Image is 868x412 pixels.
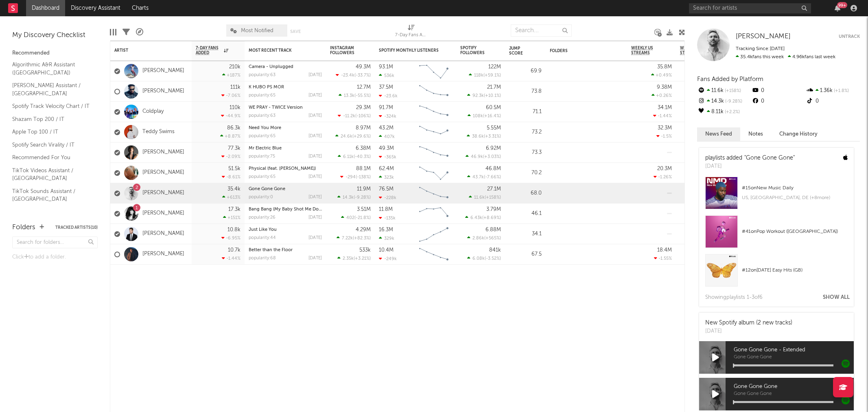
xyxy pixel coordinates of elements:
div: 210k [229,64,241,70]
span: +158 % [486,195,500,200]
div: -1.5 % [656,134,672,139]
div: Camera - Unplugged [249,65,322,69]
a: #12on[DATE] Easy Hits (GB) [699,254,854,293]
div: New Spotify album (2 new tracks) [705,319,792,327]
span: 2.35k [343,256,354,261]
div: 73.8 [509,87,542,96]
a: Just Like You [249,228,277,232]
a: Gone Gone Gone [249,187,285,191]
div: Most Recent Track [249,48,310,53]
div: 110k [230,105,241,110]
div: ( ) [336,72,371,78]
div: # 41 on Pop Workout ([GEOGRAPHIC_DATA]) [742,227,848,237]
div: -2.09 % [221,154,241,159]
span: -23.4k [341,73,354,78]
div: ( ) [467,256,501,261]
div: Physical (feat. Troye Sivan) [249,167,322,171]
svg: Chart title [415,81,452,102]
a: Spotify Track Velocity Chart / IT [12,102,90,111]
div: -1.44 % [653,113,672,118]
div: 323k [379,175,394,180]
div: 111k [230,85,241,90]
div: 37.5M [379,85,393,90]
span: 14.3k [343,195,354,200]
div: 51.5k [228,166,241,171]
input: Search... [511,24,572,37]
svg: Chart title [415,142,452,163]
span: -7.66 % [485,175,500,180]
span: 92.3k [472,94,484,98]
div: -249k [379,256,397,261]
div: 17.3k [228,207,241,212]
div: ( ) [466,154,501,159]
div: A&R Pipeline [136,20,143,44]
a: Better than the Floor [249,248,293,252]
div: Click to add a folder. [12,252,98,262]
div: -6.95 % [221,235,241,241]
div: 35.4k [227,186,241,192]
a: [PERSON_NAME] [142,149,184,156]
div: 91.7M [379,105,393,110]
span: -294 [345,175,356,180]
div: Jump Score [509,46,529,56]
div: +151 % [223,215,241,220]
div: 14.3k [697,96,751,107]
div: 76.5M [379,186,394,192]
span: 38.6k [472,134,484,139]
svg: Chart title [415,224,452,244]
span: +3.21 % [355,256,370,261]
svg: Chart title [415,204,452,224]
div: popularity: 26 [249,215,275,220]
div: +187 % [222,72,241,78]
div: ( ) [467,134,501,139]
div: ( ) [467,235,501,241]
div: Spotify Monthly Listeners [379,48,440,53]
a: Physical (feat. [PERSON_NAME]) [249,167,316,171]
span: 46.9k [471,155,483,159]
a: Algorithmic A&R Assistant ([GEOGRAPHIC_DATA]) [12,60,90,77]
div: Artist [114,48,175,53]
div: 69.9 [509,66,542,76]
div: 9.38M [657,85,672,90]
button: Change History [771,127,826,141]
div: 10.7k [228,248,241,253]
span: 2.86k [472,236,484,241]
span: -55.5 % [356,94,370,98]
div: [DATE] [308,175,322,179]
div: -1.55 % [654,256,672,261]
a: "Gone Gone Gone" [744,155,795,161]
div: 62.4M [379,166,394,171]
span: +3.31 % [485,134,500,139]
div: US, [GEOGRAPHIC_DATA], DE (+ 8 more) [742,193,848,203]
svg: Chart title [415,183,452,204]
div: 12.7M [357,85,371,90]
div: ( ) [467,93,501,98]
div: 0 [806,96,860,107]
a: [PERSON_NAME] [142,251,184,258]
div: -324k [379,114,396,119]
div: Edit Columns [110,20,116,44]
a: [PERSON_NAME] [736,33,791,41]
div: [DATE] [308,73,322,77]
span: -9.28 % [355,195,370,200]
div: Recommended [12,48,98,58]
div: 88.1M [356,166,371,171]
div: ( ) [335,134,371,139]
div: [DATE] [308,236,322,240]
div: ( ) [337,235,371,241]
span: Gone Gone Gone [734,392,854,397]
div: 8.97M [356,125,371,131]
div: 4.29M [356,227,371,232]
a: [PERSON_NAME] [142,169,184,176]
div: popularity: 63 [249,73,275,77]
div: 11.6k [697,85,751,96]
span: Fans Added by Platform [697,76,763,82]
div: 68.0 [509,188,542,198]
span: 13.3k [344,94,354,98]
span: 6.08k [472,256,485,261]
div: Showing playlist s 1- 3 of 6 [705,293,763,302]
span: -138 % [357,175,370,180]
span: +158 % [724,89,741,93]
span: Gone Gone Gone - Extended [734,345,854,355]
a: #15onNew Music DailyUS, [GEOGRAPHIC_DATA], DE (+8more) [699,177,854,215]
